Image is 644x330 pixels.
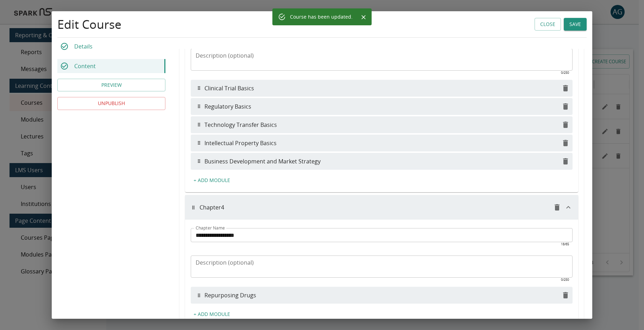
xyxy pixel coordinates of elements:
[204,84,254,92] p: Clinical Trial Basics
[185,220,578,326] div: Chapter4Remove Module
[564,18,587,31] button: Save
[57,79,165,92] button: Preview
[204,139,277,147] p: Intellectual Property Basics
[57,39,165,73] div: Course Builder Tabs
[185,195,578,220] button: Chapter4Remove Module
[200,203,224,212] p: Chapter 4
[196,225,225,231] label: Chapter Name
[550,200,564,214] button: Remove Module
[561,157,570,166] svg: Remove
[558,81,573,95] button: Remove Module
[191,174,233,187] button: Add module
[204,121,277,129] p: Technology Transfer Basics
[57,97,165,110] button: UNPUBLISH
[561,139,570,147] svg: Remove
[558,136,573,150] button: Remove Module
[204,102,251,111] p: Regulatory Basics
[204,291,256,299] p: Repurposing Drugs
[57,17,121,32] h4: Edit Course
[290,11,353,23] div: Course has been updated.
[561,291,570,299] svg: Remove
[561,121,570,129] svg: Remove
[535,18,561,31] button: Close
[358,12,369,22] button: Close
[558,118,573,132] button: Remove Module
[185,13,578,192] div: Chapter3Remove Module
[558,288,573,302] button: Remove Module
[74,62,96,70] p: Content
[558,99,573,114] button: Remove Module
[191,308,233,321] button: Add module
[561,102,570,111] svg: Remove
[561,84,570,92] svg: Remove
[74,42,93,51] p: Details
[204,157,321,166] p: Business Development and Market Strategy
[558,154,573,168] button: Remove Module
